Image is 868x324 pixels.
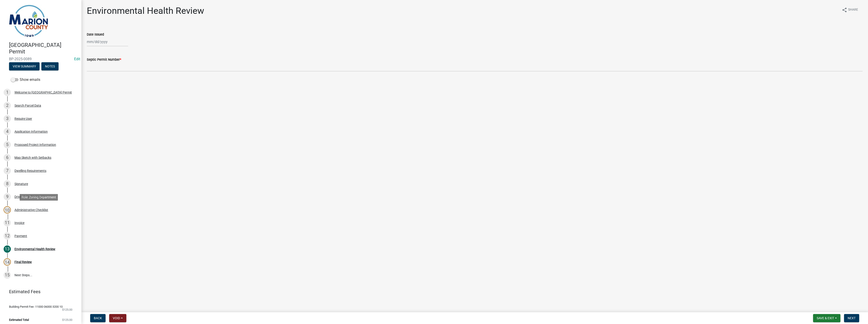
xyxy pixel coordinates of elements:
[14,247,55,251] div: Environmental Health Review
[14,104,41,107] div: Search Parcel Data
[4,167,11,174] div: 7
[14,260,32,264] div: Final Review
[74,57,80,61] wm-modal-confirm: Edit Application Number
[14,91,72,94] div: Welcome to [GEOGRAPHIC_DATA] Permit
[9,62,40,70] button: View Summary
[74,57,80,61] a: Edit
[4,258,11,266] div: 14
[9,42,78,55] h4: [GEOGRAPHIC_DATA] Permit
[62,308,72,311] span: $125.00
[4,232,11,240] div: 12
[11,77,40,82] label: Show emails
[14,208,48,211] div: Administrative Checklist
[87,37,128,46] input: mm/dd/yyyy
[14,117,32,120] div: Require User
[41,65,59,68] wm-modal-confirm: Notes
[4,180,11,187] div: 8
[14,169,46,172] div: Dwelling Requirements
[4,206,11,214] div: 10
[4,219,11,226] div: 11
[848,316,856,320] span: Next
[4,271,11,279] div: 15
[838,5,862,14] button: shareShare
[842,7,847,13] i: share
[113,316,120,320] span: Void
[14,221,24,224] div: Invoice
[90,314,106,322] button: Back
[9,305,63,308] span: Building Permit Fee -11000 06000 3200 10
[4,115,11,122] div: 3
[848,7,858,13] span: Share
[9,65,40,68] wm-modal-confirm: Summary
[94,316,102,320] span: Back
[41,62,59,70] button: Notes
[14,195,45,198] div: Driveway Information
[4,154,11,161] div: 6
[9,57,72,61] span: BP-2025-0089
[844,314,859,322] button: Next
[4,89,11,96] div: 1
[4,193,11,200] div: 9
[4,141,11,148] div: 5
[20,194,58,201] div: Role: Zoning Department
[9,5,48,37] img: Marion County, Iowa
[4,128,11,135] div: 4
[87,58,121,61] label: Septic Permit Number
[14,182,28,185] div: Signature
[4,245,11,253] div: 13
[109,314,126,322] button: Void
[87,5,204,16] h1: Environmental Health Review
[813,314,840,322] button: Save & Exit
[4,102,11,109] div: 2
[14,130,48,133] div: Application Information
[4,287,74,296] a: Estimated Fees
[87,33,104,36] label: Date Issued
[62,318,72,321] span: $125.00
[817,316,834,320] span: Save & Exit
[9,318,29,321] span: Estimated Total
[14,156,51,159] div: Map Sketch with Setbacks
[14,234,27,238] div: Payment
[14,143,56,146] div: Proposed Project Information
